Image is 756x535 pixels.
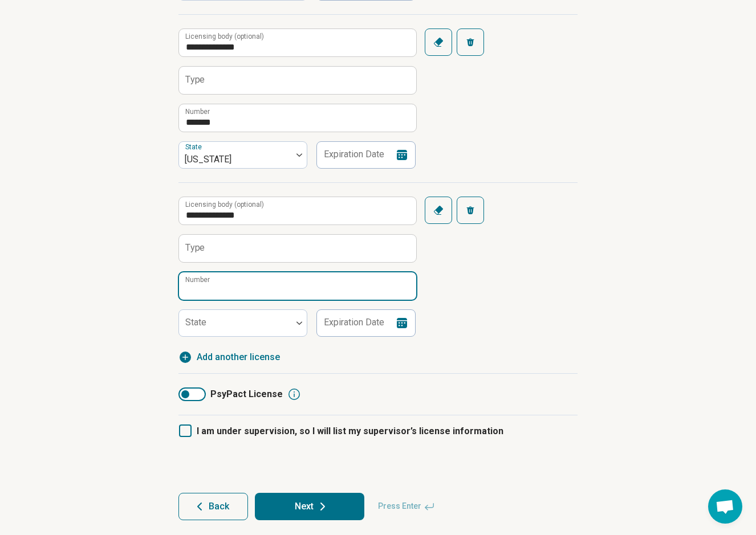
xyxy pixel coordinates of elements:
label: Number [185,276,210,283]
span: I am under supervision, so I will list my supervisor’s license information [197,426,503,436]
div: Open chat [708,489,742,524]
label: Number [185,108,210,115]
span: PsyPact License [210,387,283,401]
span: Back [209,502,229,511]
label: Type [185,75,205,84]
input: credential.licenses.2.name [179,67,416,94]
label: Licensing body (optional) [185,201,264,208]
span: Press Enter [371,493,442,520]
label: State [185,317,206,328]
button: Add another license [178,350,280,364]
span: Add another license [197,350,280,364]
button: Back [178,493,248,520]
label: Type [185,243,205,252]
button: Next [255,493,364,520]
input: credential.licenses.3.name [179,235,416,262]
label: State [185,143,204,151]
label: Licensing body (optional) [185,33,264,40]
